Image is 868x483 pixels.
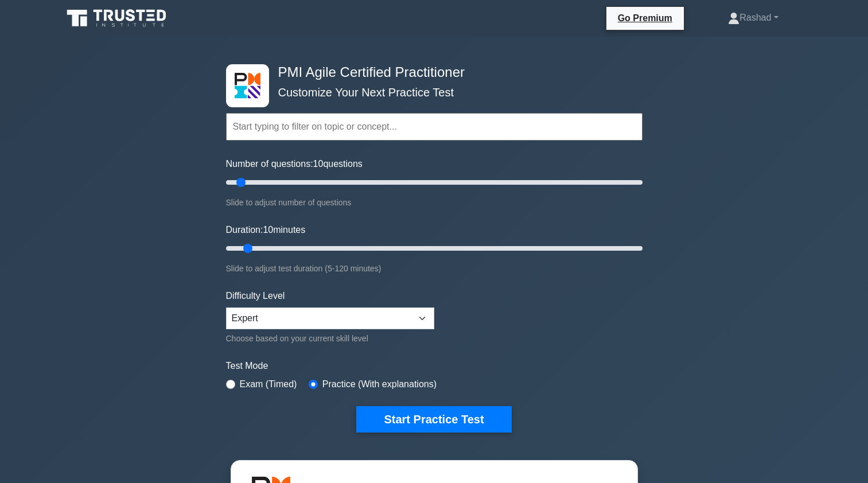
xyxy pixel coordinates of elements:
[226,332,434,345] div: Choose based on your current skill level
[313,159,324,169] span: 10
[274,64,586,81] h4: PMI Agile Certified Practitioner
[263,225,273,235] span: 10
[611,11,679,25] a: Go Premium
[226,223,306,237] label: Duration: minutes
[226,289,285,303] label: Difficulty Level
[226,157,363,171] label: Number of questions: questions
[322,377,437,391] label: Practice (With explanations)
[226,359,643,373] label: Test Mode
[226,262,643,275] div: Slide to adjust test duration (5-120 minutes)
[700,6,805,29] a: Rashad
[226,196,643,209] div: Slide to adjust number of questions
[226,113,643,141] input: Start typing to filter on topic or concept...
[356,406,511,433] button: Start Practice Test
[240,377,297,391] label: Exam (Timed)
